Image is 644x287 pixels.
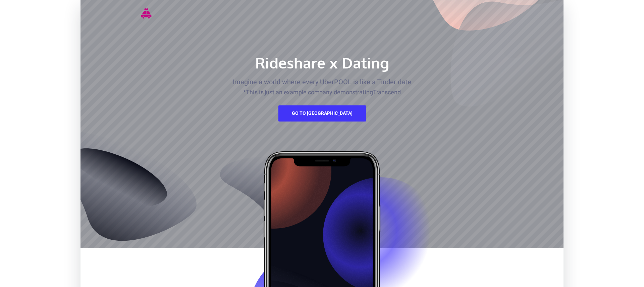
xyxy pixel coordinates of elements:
[278,105,366,122] a: Go to [GEOGRAPHIC_DATA]
[188,54,456,72] h1: Rideshare x Dating
[141,8,152,19] img: Logo
[188,77,456,97] p: Imagine a world where every UberPOOL is like a Tinder date
[243,88,401,97] small: *This is just an example company demonstrating
[373,88,401,97] a: Transcend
